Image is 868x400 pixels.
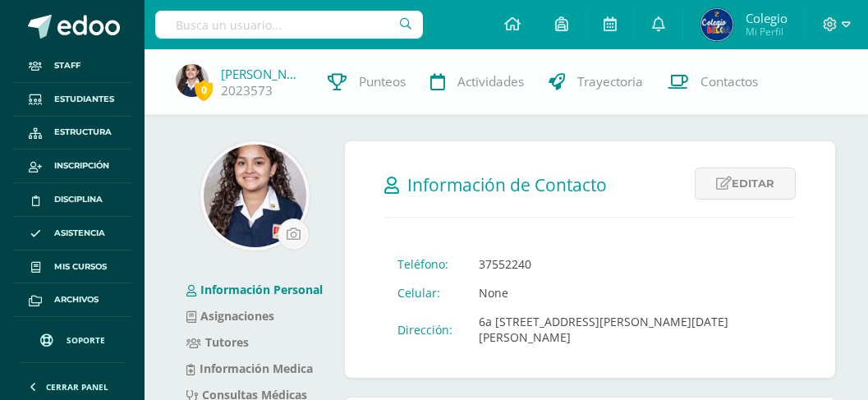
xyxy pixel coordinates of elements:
[186,282,323,297] a: Información Personal
[13,251,131,284] a: Mis cursos
[746,10,788,26] span: Colegio
[195,80,213,100] span: 0
[13,283,131,317] a: Archivos
[186,308,274,324] a: Asignaciones
[536,49,655,115] a: Trayectoria
[54,260,107,274] span: Mis cursos
[54,93,114,106] span: Estudiantes
[46,381,108,393] span: Cerrar panel
[466,307,796,352] td: 6a [STREET_ADDRESS][PERSON_NAME][DATE][PERSON_NAME]
[54,126,112,139] span: Estructura
[54,293,99,306] span: Archivos
[359,73,406,90] span: Punteos
[204,145,306,247] img: d557752ccc2c9464a0b656a419abc8b5.png
[418,49,536,115] a: Actividades
[315,49,418,115] a: Punteos
[176,64,209,97] img: 000e5ccaea77f128faefc12f597cb9a2.png
[13,183,131,217] a: Disciplina
[384,307,466,352] td: Dirección:
[407,173,607,196] span: Información de Contacto
[67,334,105,346] span: Soporte
[54,59,80,72] span: Staff
[655,49,770,115] a: Contactos
[13,83,131,117] a: Estudiantes
[466,250,796,278] td: 37552240
[221,82,273,99] a: 2023573
[186,334,249,350] a: Tutores
[13,49,131,83] a: Staff
[13,149,131,183] a: Inscripción
[695,168,796,200] a: Editar
[13,117,131,150] a: Estructura
[700,73,758,90] span: Contactos
[20,318,125,358] a: Soporte
[186,361,313,376] a: Información Medica
[155,11,423,39] input: Busca un usuario...
[457,73,524,90] span: Actividades
[577,73,643,90] span: Trayectoria
[466,278,796,307] td: None
[700,8,733,41] img: c600e396c05fc968532ff46e374ede2f.png
[54,227,105,240] span: Asistencia
[13,217,131,251] a: Asistencia
[384,278,466,307] td: Celular:
[384,250,466,278] td: Teléfono:
[221,66,303,82] a: [PERSON_NAME]
[54,159,109,172] span: Inscripción
[54,193,103,206] span: Disciplina
[746,25,788,39] span: Mi Perfil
